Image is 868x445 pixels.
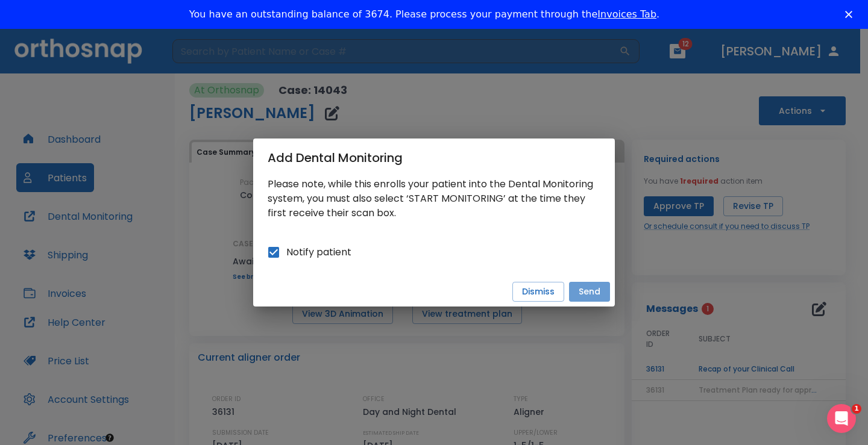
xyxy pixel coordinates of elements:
a: Invoices Tab [597,8,656,20]
div: You have an outstanding balance of 3674. Please process your payment through the . [189,8,659,20]
span: Notify patient [286,245,351,260]
button: Dismiss [512,282,564,302]
button: Send [569,282,610,302]
p: Please note, while this enrolls your patient into the Dental Monitoring system, you must also sel... [268,177,600,220]
div: Close [845,11,857,18]
h2: Add Dental Monitoring [253,138,615,177]
iframe: Intercom live chat [827,404,856,433]
span: 1 [852,404,861,414]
